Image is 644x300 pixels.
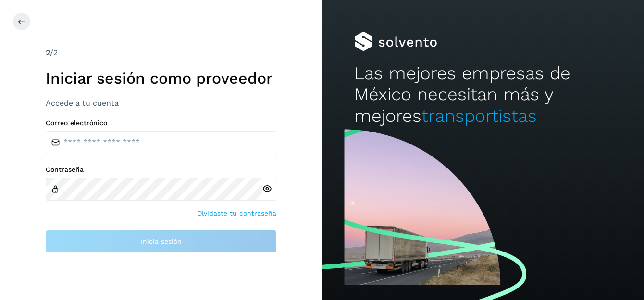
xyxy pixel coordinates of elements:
[46,166,276,174] label: Contraseña
[197,208,276,218] a: Olvidaste tu contraseña
[46,230,276,253] button: Inicia sesión
[141,238,182,245] span: Inicia sesión
[46,98,276,108] h3: Accede a tu cuenta
[421,106,537,126] span: transportistas
[354,63,612,127] h2: Las mejores empresas de México necesitan más y mejores
[46,47,276,59] div: /2
[46,119,276,127] label: Correo electrónico
[46,69,276,87] h1: Iniciar sesión como proveedor
[46,48,50,57] span: 2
